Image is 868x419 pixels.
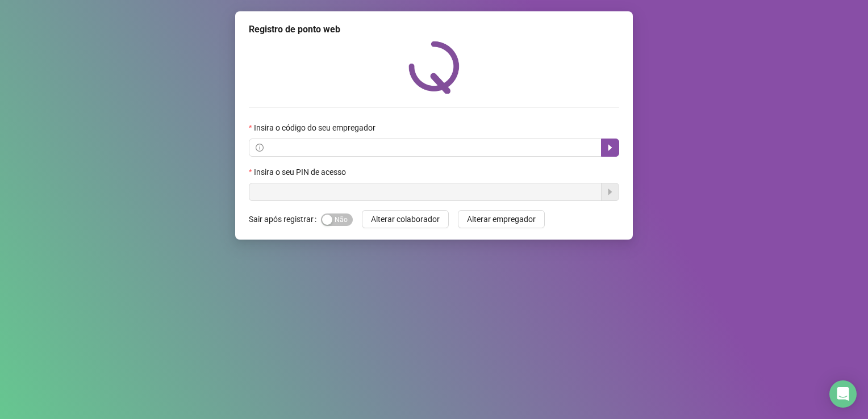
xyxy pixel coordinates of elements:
[458,210,545,228] button: Alterar empregador
[249,166,353,178] label: Insira o seu PIN de acesso
[467,213,536,225] span: Alterar empregador
[408,41,460,94] img: QRPoint
[249,23,619,36] div: Registro de ponto web
[371,213,440,225] span: Alterar colaborador
[249,121,383,134] label: Insira o código do seu empregador
[606,143,615,152] span: caret-right
[249,210,321,228] label: Sair após registrar
[362,210,449,228] button: Alterar colaborador
[256,144,264,152] span: info-circle
[829,380,857,408] div: Open Intercom Messenger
